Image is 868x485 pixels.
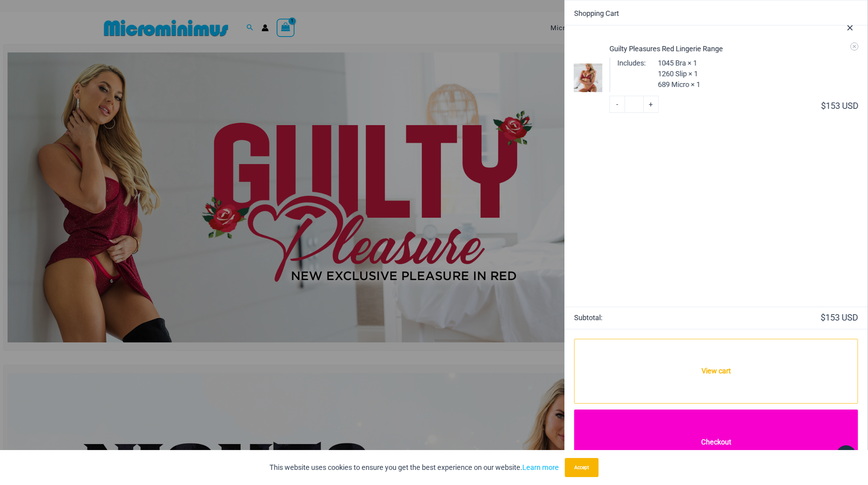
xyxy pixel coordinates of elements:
[574,64,602,92] img: Guilty Pleasures Red 1045 Bra 689 Micro 05
[610,96,625,112] a: -
[833,7,868,46] button: Close Cart Drawer
[821,313,826,323] span: $
[574,339,858,404] a: View cart
[625,96,643,112] input: Product quantity
[610,43,858,54] a: Guilty Pleasures Red Lingerie Range
[565,458,599,477] button: Accept
[643,96,658,112] a: +
[574,312,715,324] strong: Subtotal:
[574,10,858,17] div: Shopping Cart
[851,43,858,50] a: Remove Guilty Pleasures Red Lingerie Range from cart
[574,410,858,475] a: Checkout
[821,313,858,323] bdi: 153 USD
[618,58,646,70] dt: Includes:
[658,58,701,90] p: 1045 Bra × 1 1260 Slip × 1 689 Micro × 1
[821,101,858,111] bdi: 153 USD
[821,101,826,111] span: $
[522,463,559,471] a: Learn more
[269,462,559,473] p: This website uses cookies to ensure you get the best experience on our website.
